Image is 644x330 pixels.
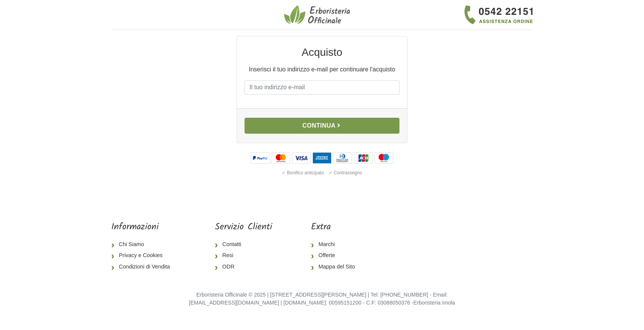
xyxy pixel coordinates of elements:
[215,261,272,273] a: ODR
[215,250,272,261] a: Resi
[245,46,399,59] h2: Acquisto
[245,118,399,134] button: Continua
[245,80,399,95] input: Il tuo indirizzo e-mail
[111,250,176,261] a: Privacy e Cookies
[189,292,455,306] small: Erboristeria Officinale © 2025 | [STREET_ADDRESS][PERSON_NAME] | Tel: [PHONE_NUMBER] - Email: [EM...
[414,300,455,306] a: Erboristeria Imola
[311,222,361,233] h5: Extra
[311,250,361,261] a: Offerte
[311,239,361,250] a: Marchi
[111,222,176,233] h5: Informazioni
[311,261,361,273] a: Mappa del Sito
[284,5,352,25] img: Erboristeria Officinale
[111,261,176,273] a: Condizioni di Vendita
[327,168,364,178] div: ✓ Contrassegno
[280,168,325,178] div: ✓ Bonifico anticipato
[245,65,399,74] p: Inserisci il tuo indirizzo e-mail per continuare l'acquisto
[215,222,272,233] h5: Servizio Clienti
[400,222,533,248] iframe: fb:page Facebook Social Plugin
[215,239,272,250] a: Contatti
[111,239,176,250] a: Chi Siamo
